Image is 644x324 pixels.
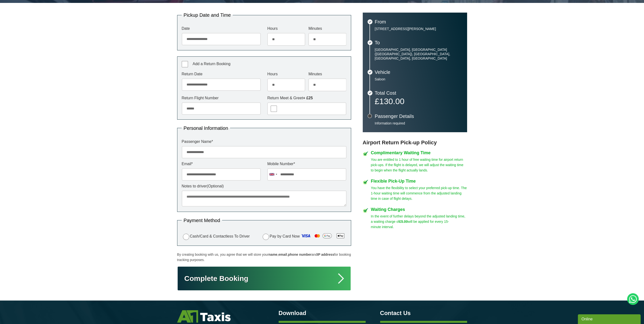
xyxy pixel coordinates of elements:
[278,253,287,256] strong: email
[375,98,462,105] p: £
[308,27,346,31] label: Minutes
[375,19,462,24] h3: From
[317,253,334,256] strong: IP address
[182,218,222,223] legend: Payment Method
[183,234,189,240] input: Cash/Card & Contactless To Driver
[363,139,467,146] h3: Airport Return Pick-up Policy
[371,214,467,230] p: In the event of further delays beyond the adjusted landing time, a waiting charge of will be appl...
[182,72,261,76] label: Return Date
[193,62,231,66] span: Add a Return Booking
[375,47,462,61] p: [GEOGRAPHIC_DATA], [GEOGRAPHIC_DATA] ([GEOGRAPHIC_DATA]), [GEOGRAPHIC_DATA], [GEOGRAPHIC_DATA], [...
[578,313,642,324] iframe: chat widget
[267,162,346,166] label: Mobile Number
[375,77,462,81] p: Saloon
[263,234,269,240] input: Pay by Card Now
[182,13,233,17] legend: Pickup Date and Time
[375,121,462,125] p: Information required
[182,27,261,31] label: Date
[182,126,230,131] legend: Personal Information
[261,232,347,241] label: Pay by Card Now
[371,151,467,155] h4: Complimentary Waiting Time
[375,70,462,75] h3: Vehicle
[177,310,231,323] img: A1 Taxis St Albans
[371,207,467,212] h4: Waiting Charges
[371,179,467,183] h4: Flexible Pick-Up Time
[375,91,462,95] h3: Total Cost
[182,96,261,100] label: Return Flight Number
[371,185,467,201] p: You have the flexibility to select your preferred pick-up time. The 1-hour waiting time will comm...
[267,72,305,76] label: Hours
[399,220,408,224] strong: £5.00
[182,140,347,144] label: Passenger Name
[268,169,279,180] div: United Kingdom: +44
[308,72,346,76] label: Minutes
[182,184,347,188] label: Notes to driver
[371,157,467,173] p: You are entitled to 1 hour of free waiting time for airport return pick-ups. If the flight is del...
[177,266,351,291] button: Complete Booking
[207,184,224,188] span: (Optional)
[375,40,462,45] h3: To
[267,96,346,100] label: Return Meet & Greet
[288,253,311,256] strong: phone number
[279,310,366,316] h3: Download
[380,310,467,316] h3: Contact Us
[182,61,188,67] input: Add a Return Booking
[375,114,462,119] h3: Passenger Details
[182,162,261,166] label: Email
[303,96,313,100] strong: + £25
[379,97,404,106] span: 130.00
[268,253,277,256] strong: name
[182,233,250,240] label: Cash/Card & Contactless To Driver
[177,252,351,262] p: By creating booking with us, you agree that we will store your , , and for booking tracking purpo...
[375,27,462,31] p: [STREET_ADDRESS][PERSON_NAME]
[267,27,305,31] label: Hours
